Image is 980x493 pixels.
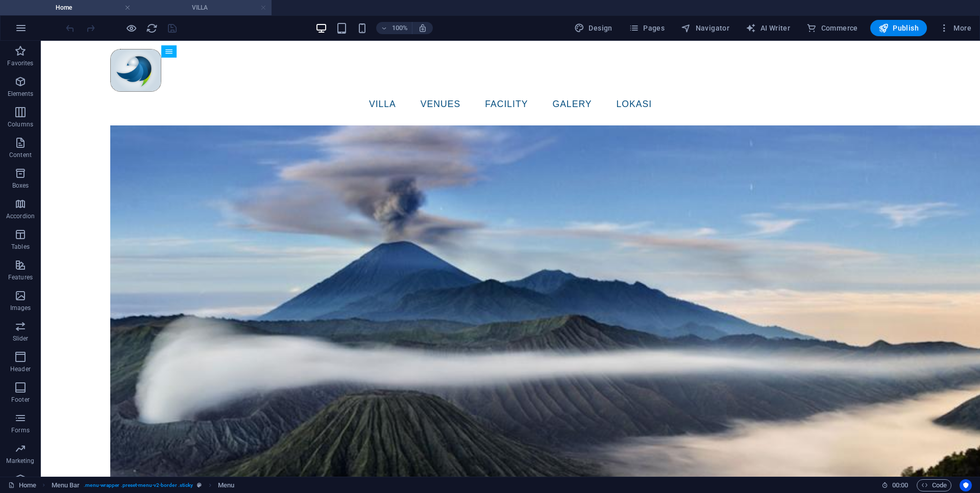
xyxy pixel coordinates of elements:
span: : [899,481,901,489]
p: Columns [8,120,33,128]
span: Pages [629,23,665,33]
button: AI Writer [742,20,794,36]
span: Design [574,23,612,33]
button: Pages [625,20,669,36]
p: Favorites [7,59,33,67]
p: Elements [8,90,34,98]
nav: breadcrumb [52,479,234,491]
p: Boxes [12,181,29,190]
button: Usercentrics [960,479,972,491]
h4: VILLA [136,2,272,13]
i: On resize automatically adjust zoom level to fit chosen device. [418,23,427,33]
button: Click here to leave preview mode and continue editing [125,22,137,34]
button: More [935,20,975,36]
span: Publish [878,23,919,33]
h6: Session time [881,479,909,491]
p: Content [9,151,32,159]
p: Accordion [6,212,35,220]
p: Footer [11,396,30,404]
i: Reload page [146,22,158,34]
p: Marketing [6,457,34,465]
p: Header [10,365,31,373]
span: Navigator [681,23,729,33]
span: 00 00 [892,479,908,491]
button: Commerce [802,20,862,36]
h6: 100% [391,22,408,34]
span: Commerce [806,23,858,33]
i: This element is a customizable preset [197,482,202,488]
button: reload [145,22,158,34]
span: More [939,23,971,33]
button: Design [570,20,617,36]
span: AI Writer [746,23,790,33]
a: Click to cancel selection. Double-click to open Pages [8,479,36,491]
span: Click to select. Double-click to edit [218,479,234,491]
button: Navigator [677,20,733,36]
div: Design (Ctrl+Alt+Y) [570,20,617,36]
span: Code [921,479,947,491]
p: Features [8,273,33,281]
button: 100% [376,22,412,34]
p: Forms [11,426,30,434]
button: Publish [870,20,927,36]
span: Click to select. Double-click to edit [52,479,80,491]
p: Images [10,304,31,312]
span: . menu-wrapper .preset-menu-v2-border .sticky [84,479,193,491]
button: Code [917,479,951,491]
p: Tables [11,243,30,251]
p: Slider [13,334,29,343]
